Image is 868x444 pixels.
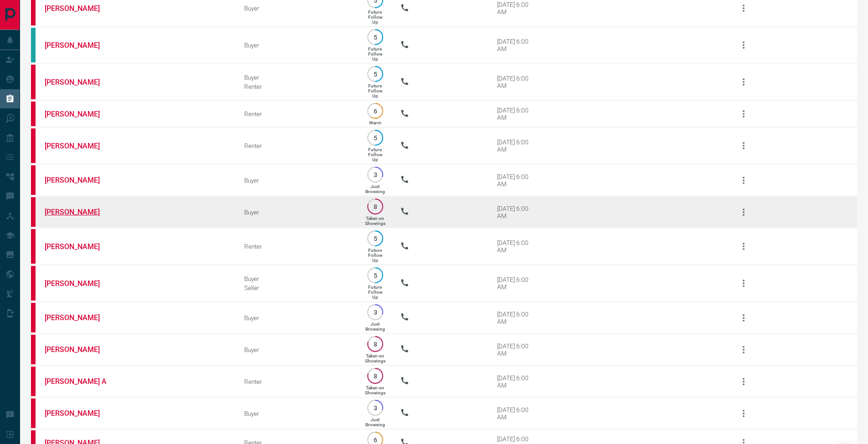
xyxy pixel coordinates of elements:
div: [DATE] 6:00 AM [497,342,536,357]
a: [PERSON_NAME] [45,345,113,354]
p: Just Browsing [365,417,385,427]
div: Renter [244,83,350,90]
div: [DATE] 6:00 AM [497,38,536,52]
div: Buyer [244,74,350,81]
div: Renter [244,110,350,117]
div: [DATE] 6:00 AM [497,107,536,121]
p: 6 [372,107,379,114]
div: property.ca [31,65,36,99]
div: property.ca [31,102,36,126]
p: 8 [372,341,379,347]
div: property.ca [31,398,36,428]
p: 8 [372,373,379,379]
div: [DATE] 6:00 AM [497,75,536,89]
div: property.ca [31,197,36,227]
div: [DATE] 6:00 AM [497,311,536,325]
p: Just Browsing [365,184,385,194]
div: property.ca [31,229,36,264]
div: Buyer [244,177,350,184]
p: Future Follow Up [368,10,382,25]
a: [PERSON_NAME] [45,78,113,87]
div: [DATE] 6:00 AM [497,276,536,291]
a: [PERSON_NAME] [45,242,113,251]
p: 5 [372,34,379,41]
p: Taken on Showings [365,216,385,226]
div: property.ca [31,303,36,332]
div: Buyer [244,346,350,353]
p: Just Browsing [365,322,385,332]
p: 3 [372,171,379,178]
a: [PERSON_NAME] [45,409,113,418]
div: Buyer [244,41,350,49]
a: [PERSON_NAME] [45,176,113,184]
div: Buyer [244,5,350,12]
p: 8 [372,203,379,210]
div: Renter [244,142,350,149]
div: property.ca [31,335,36,364]
p: Taken on Showings [365,385,385,395]
div: [DATE] 6:00 AM [497,205,536,219]
div: condos.ca [31,28,36,62]
div: Buyer [244,314,350,322]
div: [DATE] 6:00 AM [497,374,536,389]
div: Buyer [244,275,350,282]
div: Renter [244,243,350,250]
a: [PERSON_NAME] [45,313,113,322]
div: property.ca [31,266,36,301]
p: Future Follow Up [368,83,382,98]
a: [PERSON_NAME] A [45,377,113,386]
p: Taken on Showings [365,353,385,363]
div: [DATE] 6:00 AM [497,1,536,15]
p: 5 [372,71,379,77]
p: 5 [372,272,379,279]
p: 5 [372,235,379,242]
p: 3 [372,309,379,316]
p: Future Follow Up [368,147,382,162]
div: [DATE] 6:00 AM [497,173,536,188]
a: [PERSON_NAME] [45,142,113,150]
a: [PERSON_NAME] [45,4,113,13]
p: 6 [372,436,379,443]
div: property.ca [31,128,36,163]
a: [PERSON_NAME] [45,208,113,216]
div: Buyer [244,410,350,417]
div: [DATE] 6:00 AM [497,138,536,153]
div: property.ca [31,367,36,396]
p: Future Follow Up [368,285,382,300]
a: [PERSON_NAME] [45,110,113,118]
p: Future Follow Up [368,46,382,61]
div: Buyer [244,209,350,216]
div: property.ca [31,165,36,195]
p: Future Follow Up [368,248,382,263]
a: [PERSON_NAME] [45,279,113,288]
div: Seller [244,284,350,291]
p: Warm [369,120,381,125]
div: [DATE] 6:00 AM [497,406,536,421]
div: [DATE] 6:00 AM [497,239,536,254]
p: 3 [372,404,379,411]
p: 5 [372,134,379,141]
div: Renter [244,378,350,385]
a: [PERSON_NAME] [45,41,113,50]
